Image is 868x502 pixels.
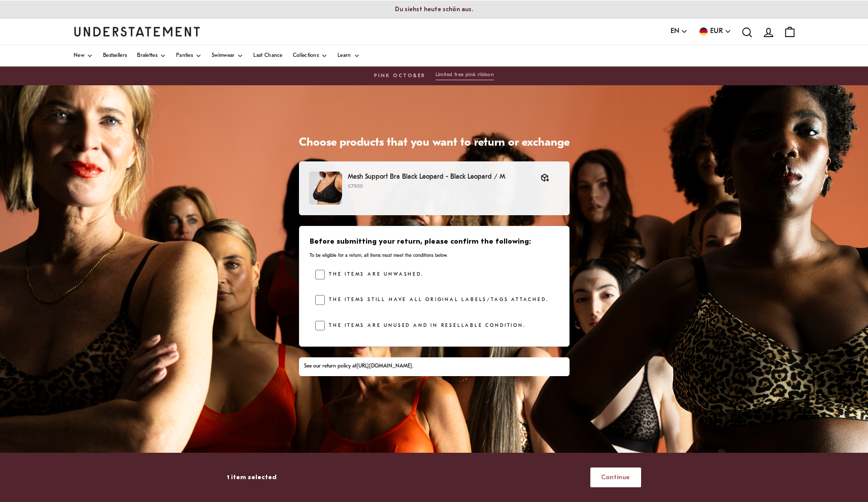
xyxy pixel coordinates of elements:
a: Panties [176,45,202,66]
p: To be eligible for a return, all items must meet the conditions below. [310,252,558,259]
span: New [74,53,84,58]
button: EUR [698,26,731,37]
label: The items are unwashed. [325,270,423,280]
button: EN [671,26,688,37]
a: PINK OCTOBERLimited free pink ribbon [74,72,794,80]
a: Learn [338,45,360,66]
span: Learn [338,53,351,58]
a: Swimwear [212,45,243,66]
h3: Before submitting your return, please confirm the following: [310,237,558,247]
a: [URL][DOMAIN_NAME] [356,363,412,369]
a: Bralettes [137,45,166,66]
img: mesh-support-plus-black-leopard-393.jpg [309,172,342,205]
button: Limited free pink ribbon [436,72,494,80]
span: Panties [176,53,193,58]
p: Mesh Support Bra Black Leopard - Black Leopard / M [348,172,530,182]
div: See our return policy at . [304,362,564,371]
p: Du siehst heute schön aus. [395,7,473,13]
a: Bestsellers [103,45,127,66]
span: EN [671,26,679,37]
h1: Choose products that you want to return or exchange [299,136,570,151]
span: PINK OCTOBER [374,72,425,80]
a: New [74,45,93,66]
p: €79.00 [348,183,530,191]
a: Collections [293,45,327,66]
span: Bralettes [137,53,157,58]
span: Last Chance [253,53,282,58]
span: Collections [293,53,319,58]
span: Bestsellers [103,53,127,58]
a: Last Chance [253,45,282,66]
span: Swimwear [212,53,235,58]
a: Understatement Homepage [74,27,201,36]
label: The items still have all original labels/tags attached. [325,295,548,305]
label: The items are unused and in resellable condition. [325,321,525,331]
span: EUR [710,26,723,37]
